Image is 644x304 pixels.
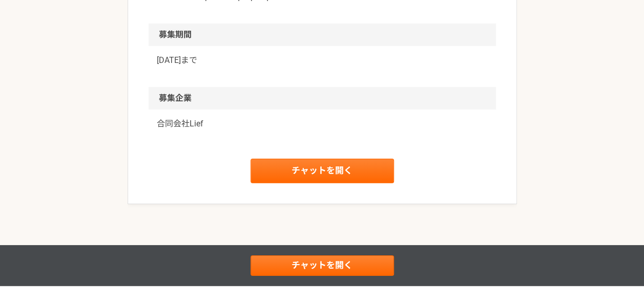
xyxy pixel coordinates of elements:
a: チャットを開く [251,159,394,183]
p: [DATE]まで [157,54,488,67]
a: チャットを開く [251,255,394,276]
h2: 募集企業 [149,87,496,110]
a: 合同会社Lief [157,118,488,130]
h2: 募集期間 [149,24,496,46]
